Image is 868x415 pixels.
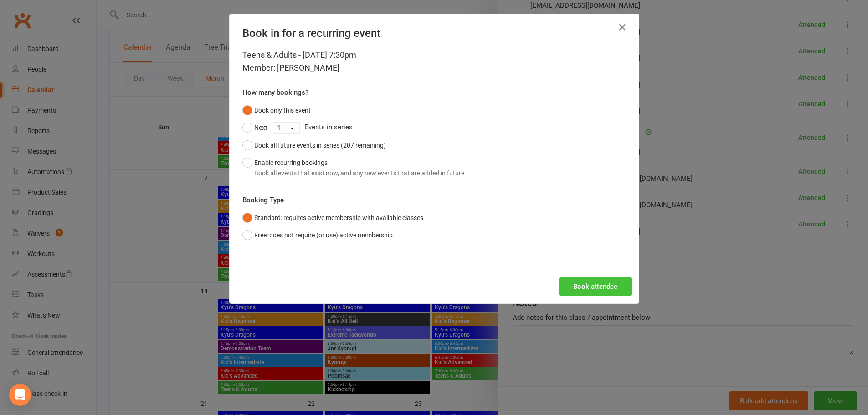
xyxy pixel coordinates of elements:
button: Standard: requires active membership with available classes [242,209,423,226]
div: Events in series [242,119,626,136]
button: Book attendee [559,277,632,296]
div: Book all events that exist now, and any new events that are added in future [254,168,464,178]
button: Book only this event [242,102,311,119]
button: Book all future events in series (207 remaining) [242,137,386,154]
div: Book all future events in series (207 remaining) [254,140,386,150]
button: Free: does not require (or use) active membership [242,226,393,244]
div: Open Intercom Messenger [9,384,31,406]
button: Close [615,20,630,35]
button: Next [242,119,267,136]
div: Teens & Adults - [DATE] 7:30pm Member: [PERSON_NAME] [242,49,626,74]
label: How many bookings? [242,87,308,98]
label: Booking Type [242,195,284,205]
button: Enable recurring bookingsBook all events that exist now, and any new events that are added in future [242,154,464,182]
h4: Book in for a recurring event [242,27,626,40]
